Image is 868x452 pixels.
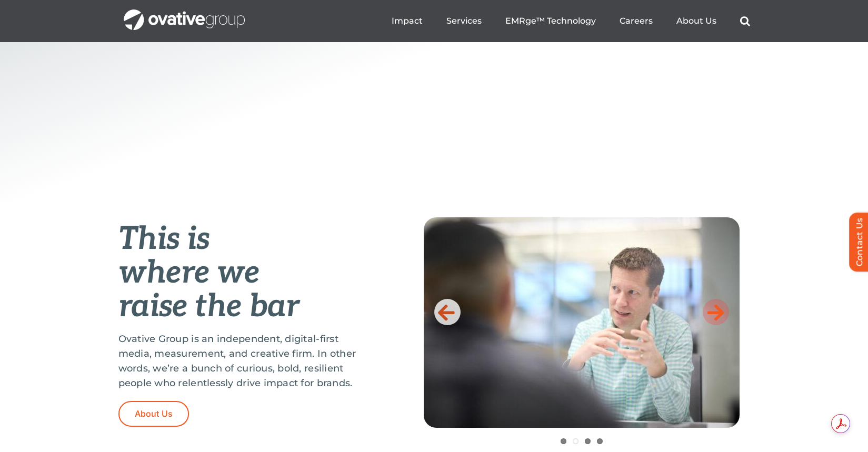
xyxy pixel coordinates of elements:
span: This is [118,154,210,192]
a: Services [446,16,482,26]
a: 2 [573,438,578,444]
a: 1 [561,438,566,444]
a: 3 [585,438,591,444]
a: About Us [118,401,189,427]
a: Impact [392,16,423,26]
nav: Menu [392,4,750,38]
em: where we [118,254,260,292]
a: OG_Full_horizontal_WHT [124,8,245,18]
a: 4 [597,438,603,444]
img: Home-Raise-the-Bar-2.jpeg [424,217,740,428]
p: Ovative Group is an independent, digital-first media, measurement, and creative firm. In other wo... [118,332,371,390]
span: About Us [135,409,173,419]
a: Search [740,16,750,26]
em: This is [118,220,210,258]
em: raise the bar [118,288,299,326]
a: Careers [620,16,653,26]
span: where we raise the bar [118,189,299,262]
a: About Us [676,16,716,26]
a: EMRge™ Technology [505,16,596,26]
